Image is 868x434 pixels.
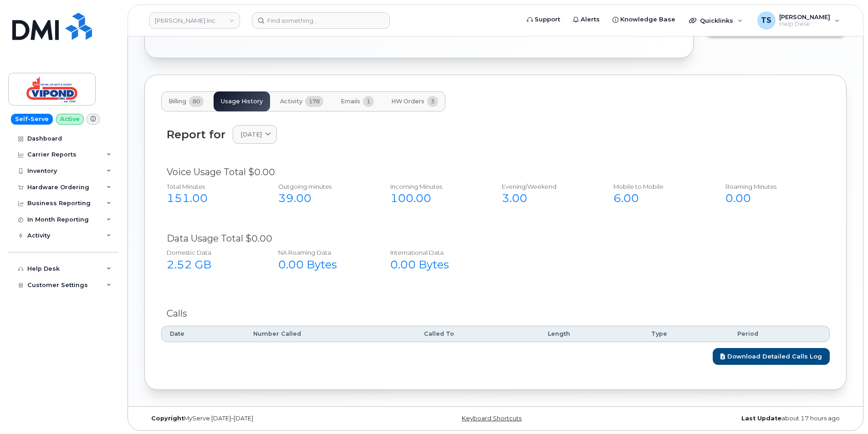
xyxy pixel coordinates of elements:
[502,191,593,206] div: 3.00
[613,191,705,206] div: 6.00
[683,11,749,30] div: Quicklinks
[167,166,824,179] div: Voice Usage Total $0.00
[725,191,817,206] div: 0.00
[363,96,374,107] span: 1
[390,191,482,206] div: 100.00
[567,10,606,29] a: Alerts
[427,96,438,107] span: 3
[240,130,262,139] span: [DATE]
[280,98,302,105] span: Activity
[167,191,258,206] div: 151.00
[643,326,729,342] th: Type
[245,326,416,342] th: Number Called
[252,12,390,29] input: Find something...
[189,96,204,107] span: 80
[167,128,225,141] div: Report for
[620,15,675,24] span: Knowledge Base
[167,307,824,320] div: Calls
[151,415,184,422] strong: Copyright
[341,98,360,105] span: Emails
[390,257,482,273] div: 0.00 Bytes
[581,15,600,24] span: Alerts
[390,248,482,257] div: International Data
[167,232,824,245] div: Data Usage Total $0.00
[606,10,682,29] a: Knowledge Base
[613,415,847,422] div: about 17 hours ago
[779,20,830,28] span: Help Desk
[278,182,370,191] div: Outgoing minutes
[278,257,370,273] div: 0.00 Bytes
[144,415,378,422] div: MyServe [DATE]–[DATE]
[278,191,370,206] div: 39.00
[535,15,560,24] span: Support
[751,11,846,30] div: Tanya Stephenson
[540,326,643,342] th: Length
[725,182,817,191] div: Roaming Minutes
[761,15,771,26] span: TS
[613,182,705,191] div: Mobile to Mobile
[521,10,567,29] a: Support
[462,415,521,422] a: Keyboard Shortcuts
[779,13,830,20] span: [PERSON_NAME]
[502,182,593,191] div: Evening/Weekend
[391,98,424,105] span: HW Orders
[149,12,240,29] a: Vipond Inc.
[390,182,482,191] div: Incoming Minutes
[305,96,323,107] span: 178
[167,257,258,273] div: 2.52 GB
[741,415,781,422] strong: Last Update
[168,98,186,105] span: Billing
[167,248,258,257] div: Domestic Data
[233,125,277,144] a: [DATE]
[713,348,830,365] a: Download Detailed Calls Log
[729,326,830,342] th: Period
[167,182,258,191] div: Total Minutes
[416,326,540,342] th: Called To
[700,17,733,24] span: Quicklinks
[278,248,370,257] div: NA Roaming Data
[161,326,245,342] th: Date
